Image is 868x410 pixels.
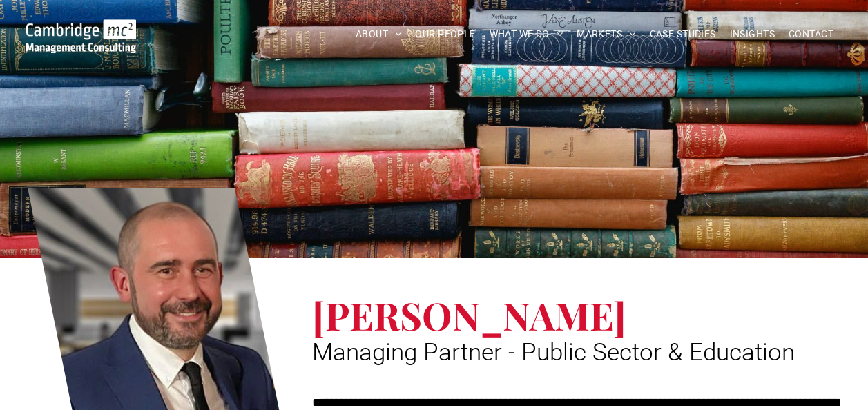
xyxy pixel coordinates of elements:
a: Your Business Transformed | Cambridge Management Consulting [26,21,137,36]
a: CONTACT [782,23,840,45]
a: MARKETS [570,23,642,45]
span: Managing Partner - Public Sector & Education [312,338,795,367]
img: Go to Homepage [26,19,137,53]
span: [PERSON_NAME] [312,289,626,340]
a: CASE STUDIES [643,23,723,45]
a: WHAT WE DO [483,23,570,45]
a: INSIGHTS [723,23,782,45]
a: ABOUT [349,23,409,45]
a: OUR PEOPLE [408,23,482,45]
